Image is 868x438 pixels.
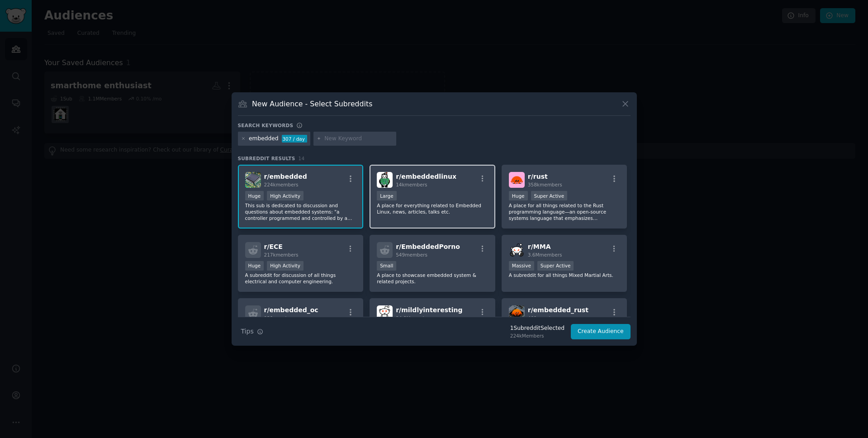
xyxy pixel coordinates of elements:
div: 1 Subreddit Selected [510,324,564,333]
span: Tips [241,327,254,336]
div: Massive [509,261,534,271]
span: r/ ECE [264,243,283,250]
span: 920 members [264,315,296,321]
span: 224k members [264,182,299,187]
span: r/ embedded_rust [528,306,588,314]
span: r/ embedded_oc [264,306,318,314]
div: Huge [245,261,264,271]
span: 217k members [264,252,299,257]
span: r/ embedded [264,173,307,180]
h3: New Audience - Select Subreddits [252,99,372,109]
span: Subreddit Results [238,155,295,162]
div: embedded [249,135,279,143]
img: mildlyinteresting [377,305,393,321]
span: 3.6M members [528,252,562,257]
span: r/ MMA [528,243,551,250]
div: Large [377,191,397,200]
img: embedded_rust [509,305,525,321]
button: Tips [238,324,266,339]
p: A subreddit for discussion of all things electrical and computer engineering. [245,272,356,285]
div: 224k Members [510,333,564,339]
img: MMA [509,242,525,258]
span: 401 members [528,315,560,321]
div: High Activity [267,261,304,271]
span: 358k members [528,182,562,187]
div: Super Active [531,191,568,200]
p: This sub is dedicated to discussion and questions about embedded systems: "a controller programme... [245,202,356,221]
p: A subreddit for all things Mixed Martial Arts. [509,272,620,278]
span: r/ embeddedlinux [396,173,456,180]
div: Huge [509,191,528,200]
span: 24.8M members [396,315,433,321]
div: 307 / day [282,135,307,143]
div: Small [377,261,396,271]
img: embeddedlinux [377,172,393,188]
img: rust [509,172,525,188]
input: New Keyword [324,135,393,143]
button: Create Audience [571,324,631,339]
span: 549 members [396,252,427,257]
p: A place for everything related to Embedded Linux, news, articles, talks etc. [377,202,488,215]
span: 14 [299,156,305,161]
div: Super Active [537,261,574,271]
span: r/ mildlyinteresting [396,306,462,314]
span: r/ rust [528,173,548,180]
span: 14k members [396,182,427,187]
div: High Activity [267,191,304,200]
img: embedded [245,172,261,188]
h3: Search keywords [238,122,294,129]
div: Huge [245,191,264,200]
p: A place for all things related to the Rust programming language—an open-source systems language t... [509,202,620,221]
p: A place to showcase embedded system & related projects. [377,272,488,285]
span: r/ EmbeddedPorno [396,243,460,250]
